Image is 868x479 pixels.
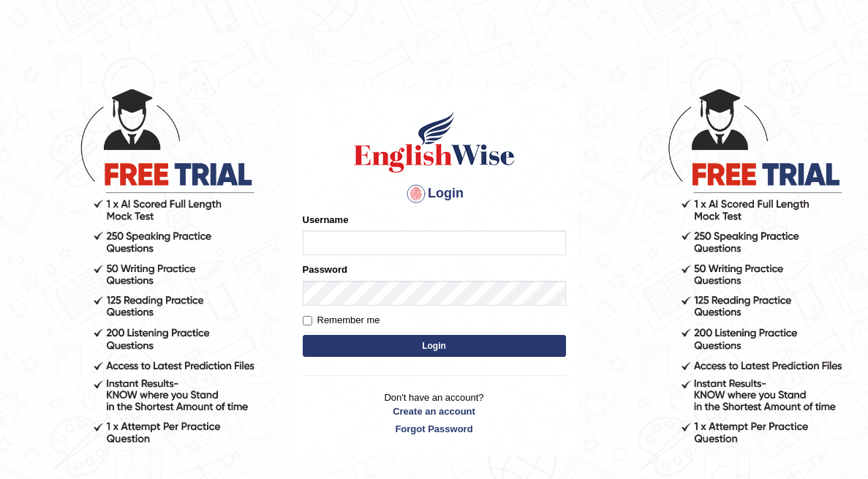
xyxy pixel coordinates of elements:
a: Forgot Password [303,422,566,436]
label: Password [303,263,347,276]
img: Logo of English Wise sign in for intelligent practice with AI [351,109,518,175]
label: Remember me [303,313,380,328]
h4: Login [303,182,566,205]
p: Don't have an account? [303,391,566,436]
a: Create an account [303,404,566,418]
label: Username [303,213,349,227]
input: Remember me [303,316,312,325]
button: Login [303,335,566,357]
